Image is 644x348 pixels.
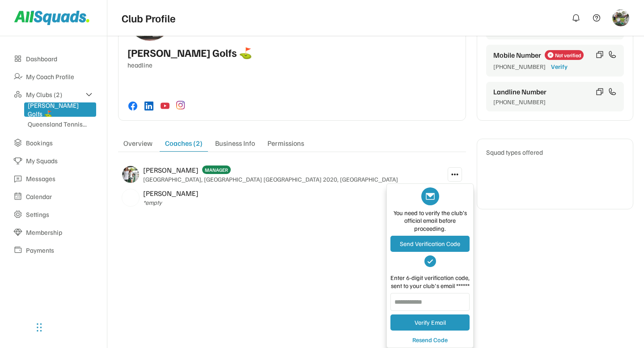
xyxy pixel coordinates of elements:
div: Payments [26,246,93,255]
div: Not verified [555,52,581,59]
div: [PHONE_NUMBER] [493,98,617,106]
div: Bookings [26,139,93,147]
div: Settings [26,210,93,219]
div: Permissions [262,139,309,151]
div: Calendar [26,192,93,201]
div: My Clubs (2) [26,90,81,99]
div: Messages [26,174,93,183]
div: headline [127,61,457,69]
div: Mobile Number [493,51,541,59]
div: [PERSON_NAME] Golfs ⛳️ [28,101,93,118]
img: yH5BAEAAAAALAAAAAABAAEAAAIBRAA7 [122,189,139,206]
button: Send Verification Code [390,236,470,252]
div: [PHONE_NUMBER] [493,63,546,71]
div: Resend Code [412,336,448,344]
div: My Coach Profile [26,72,93,81]
div: Squad types offered [486,148,624,157]
div: Club Profile [122,10,176,26]
div: Overview [118,139,158,151]
div: [GEOGRAPHIC_DATA], [GEOGRAPHIC_DATA] [GEOGRAPHIC_DATA] 2020, [GEOGRAPHIC_DATA] [143,175,398,183]
div: [PERSON_NAME] Golfs ⛳️ [127,47,252,59]
img: 98.png [612,9,629,26]
div: Membership [26,228,93,237]
div: MANAGER [202,166,231,174]
div: [PERSON_NAME] [143,189,199,198]
div: *empty [143,199,162,207]
div: Coaches (2) [160,139,208,152]
div: You need to verify the club’s official email before proceeding. [390,209,470,233]
div: Landline Number [493,87,595,96]
div: Business Info [210,139,260,151]
div: Enter 6-digit verification code, sent to your club's email ****** [390,274,470,289]
div: [PERSON_NAME] [143,166,199,174]
div: My Squads [26,157,93,165]
button: Verify Email [390,314,470,331]
div: Dashboard [26,55,93,63]
img: 97.png [122,166,139,183]
div: Queensland Tennis... [28,120,93,128]
div: Verify [551,62,568,71]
